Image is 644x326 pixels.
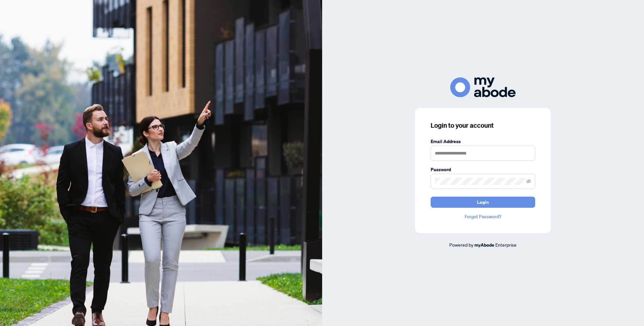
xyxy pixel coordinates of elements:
label: Email Address [431,138,535,145]
img: ma-logo [450,77,516,97]
span: eye-invisible [526,179,531,184]
h3: Login to your account [431,121,535,130]
a: Forgot Password? [431,213,535,220]
span: Powered by [449,242,473,248]
a: myAbode [474,241,494,249]
span: Enterprise [495,242,517,248]
button: Login [431,197,535,208]
label: Password [431,166,535,173]
span: Login [477,197,489,207]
